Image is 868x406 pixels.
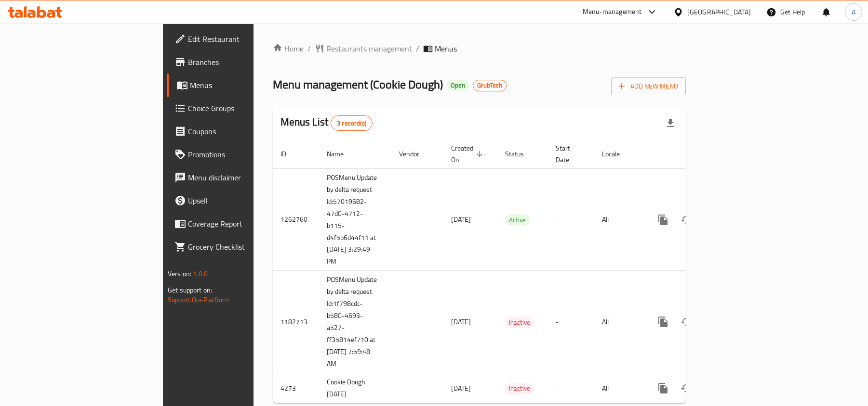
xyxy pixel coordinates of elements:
span: Upsell [188,195,300,206]
span: ID [280,148,299,160]
table: enhanced table [273,140,752,404]
span: Grocery Checklist [188,241,300,253]
td: - [548,373,594,404]
span: Created On [451,142,486,165]
span: A [852,7,855,17]
span: Locale [602,148,632,160]
span: Status [505,148,536,160]
a: Coupons [167,120,308,143]
button: Change Status [675,208,698,231]
button: Change Status [675,377,698,400]
div: Total records count [331,115,373,131]
a: Choice Groups [167,97,308,120]
span: Get support on: [168,284,212,296]
td: All [594,168,644,271]
a: Menu disclaimer [167,166,308,189]
span: Coverage Report [188,218,300,229]
a: Upsell [167,189,308,212]
span: Menu management ( Cookie Dough ) [273,74,443,95]
div: Export file [659,112,682,135]
div: Inactive [505,317,534,328]
span: Menu disclaimer [188,172,300,183]
a: Restaurants management [315,43,412,54]
button: more [652,377,675,400]
button: more [652,208,675,231]
a: Coverage Report [167,212,308,235]
span: Version: [168,267,191,280]
th: Actions [644,140,752,169]
span: [DATE] [451,213,471,226]
td: All [594,271,644,373]
span: Inactive [505,383,534,394]
button: Add New Menu [611,77,686,95]
button: more [652,310,675,333]
td: POSMenu Update by delta request Id:57019682-47d0-4712-b115-d4f5b6d44f11 at [DATE] 3:29:49 PM [319,168,391,271]
span: Inactive [505,317,534,328]
a: Branches [167,51,308,74]
a: Edit Restaurant [167,27,308,51]
a: Promotions [167,143,308,166]
a: Support.OpsPlatform [168,293,229,306]
span: Open [447,81,469,89]
span: Start Date [556,142,583,165]
td: All [594,373,644,404]
a: Grocery Checklist [167,235,308,258]
td: - [548,168,594,271]
h2: Menus List [280,115,373,131]
span: [DATE] [451,316,471,328]
span: 1.0.0 [193,267,208,280]
span: [DATE] [451,382,471,394]
span: Choice Groups [188,102,300,114]
span: Vendor [399,148,432,160]
span: Menus [435,43,457,54]
span: GrubTech [473,81,506,89]
span: Menus [190,79,300,91]
span: Restaurants management [326,43,412,54]
div: [GEOGRAPHIC_DATA] [687,7,751,17]
span: Coupons [188,126,300,137]
nav: breadcrumb [273,43,686,54]
span: Active [505,215,530,226]
div: Active [505,214,530,226]
span: Add New Menu [619,80,678,92]
a: Menus [167,74,308,97]
div: Menu-management [583,6,642,18]
div: Open [447,80,469,91]
span: Name [327,148,356,160]
span: Promotions [188,149,300,160]
span: Edit Restaurant [188,33,300,45]
li: / [416,43,419,54]
span: Branches [188,56,300,68]
td: - [548,271,594,373]
td: Cookie Dough [DATE] [319,373,391,404]
button: Change Status [675,310,698,333]
span: 3 record(s) [331,119,372,128]
td: POSMenu Update by delta request Id:1f798cdc-b580-4693-a527-ff35814ef710 at [DATE] 7:59:48 AM [319,271,391,373]
li: / [307,43,311,54]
